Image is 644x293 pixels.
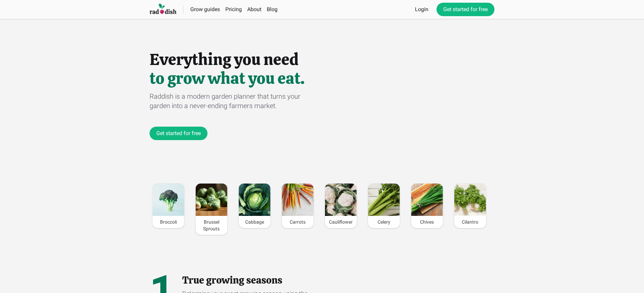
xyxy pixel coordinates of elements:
a: Image of BroccoliBroccoli [152,183,185,228]
a: Image of CilantroCilantro [454,183,486,228]
a: Get started for free [150,127,207,140]
div: Cilantro [454,216,486,228]
div: Celery [368,216,400,228]
a: About [247,6,261,12]
a: Get started for free [437,3,494,16]
h1: Everything you need [150,51,494,67]
img: Image of Cabbage [239,184,270,216]
img: Raddish company logo [150,3,176,15]
div: Brussel Sprouts [196,216,227,235]
a: Pricing [225,6,242,12]
a: Image of Brussel SproutsBrussel Sprouts [195,183,228,235]
img: Image of Carrots [282,184,314,216]
div: Chives [411,216,443,228]
h2: True growing seasons [182,274,312,286]
img: Image of Cilantro [454,184,486,216]
img: Image of Broccoli [153,184,184,216]
div: Raddish is a modern garden planner that turns your garden into a never-ending farmers market. [150,92,322,110]
a: Image of ChivesChives [411,183,443,228]
img: Image of Chives [411,184,443,216]
a: Login [415,5,428,13]
h1: to grow what you eat. [150,70,494,86]
div: Cabbage [239,216,270,228]
a: Blog [267,6,278,12]
div: Cauliflower [325,216,357,228]
a: Grow guides [190,6,220,12]
img: Image of Celery [368,184,400,216]
div: Broccoli [153,216,184,228]
img: Image of Brussel Sprouts [196,184,227,216]
a: Image of CeleryCelery [368,183,400,228]
a: Image of CauliflowerCauliflower [325,183,357,228]
a: Image of CabbageCabbage [238,183,271,228]
a: Image of CarrotsCarrots [282,183,314,228]
img: Image of Cauliflower [325,184,357,216]
div: Carrots [282,216,314,228]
